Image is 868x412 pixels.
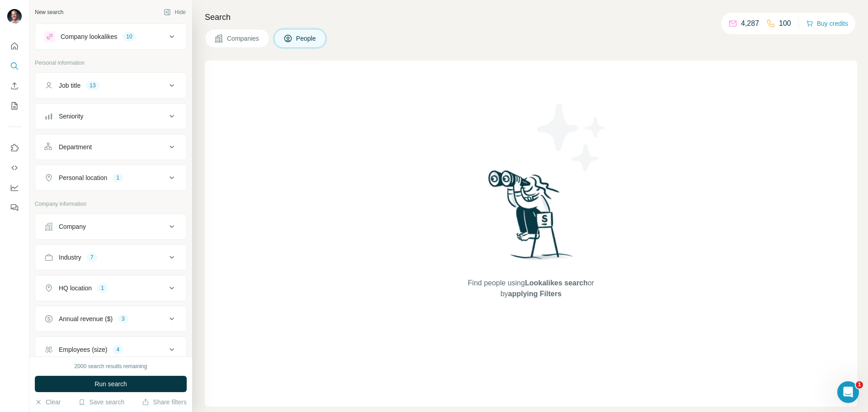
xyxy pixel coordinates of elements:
[296,34,317,43] span: People
[94,379,127,388] span: Run search
[35,26,186,47] button: Company lookalikes10
[531,97,613,178] img: Surfe Illustration - Stars
[59,284,92,293] div: HQ location
[779,18,791,29] p: 100
[35,59,187,67] p: Personal information
[856,381,863,388] span: 1
[837,381,859,403] iframe: Intercom live chat
[97,284,108,292] div: 1
[35,398,61,407] button: Clear
[7,160,22,176] button: Use Surfe API
[35,246,186,268] button: Industry7
[59,81,80,90] div: Job title
[35,136,186,158] button: Department
[118,315,128,323] div: 3
[35,277,186,299] button: HQ location1
[78,398,124,407] button: Save search
[7,199,22,216] button: Feedback
[7,58,22,74] button: Search
[7,140,22,156] button: Use Surfe on LinkedIn
[113,174,123,182] div: 1
[59,112,83,121] div: Seniority
[35,167,186,189] button: Personal location1
[7,38,22,54] button: Quick start
[525,279,588,287] span: Lookalikes search
[205,11,857,24] h4: Search
[35,200,187,208] p: Company information
[35,75,186,96] button: Job title13
[87,253,97,261] div: 7
[508,290,561,298] span: applying Filters
[59,345,107,354] div: Employees (size)
[227,34,260,43] span: Companies
[35,308,186,330] button: Annual revenue ($)3
[61,32,117,41] div: Company lookalikes
[484,168,578,269] img: Surfe Illustration - Woman searching with binoculars
[7,98,22,114] button: My lists
[458,278,603,299] span: Find people using or by
[123,33,136,41] div: 10
[59,173,107,182] div: Personal location
[59,253,81,262] div: Industry
[806,17,848,30] button: Buy credits
[7,180,22,196] button: Dashboard
[7,9,22,24] img: Avatar
[741,18,759,29] p: 4,287
[157,5,192,19] button: Hide
[59,142,92,152] div: Department
[59,222,86,231] div: Company
[113,346,123,354] div: 4
[35,8,63,16] div: New search
[59,314,113,323] div: Annual revenue ($)
[86,81,99,90] div: 13
[35,376,187,392] button: Run search
[35,216,186,237] button: Company
[7,78,22,94] button: Enrich CSV
[35,105,186,127] button: Seniority
[75,362,147,370] div: 2000 search results remaining
[142,398,187,407] button: Share filters
[35,339,186,360] button: Employees (size)4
